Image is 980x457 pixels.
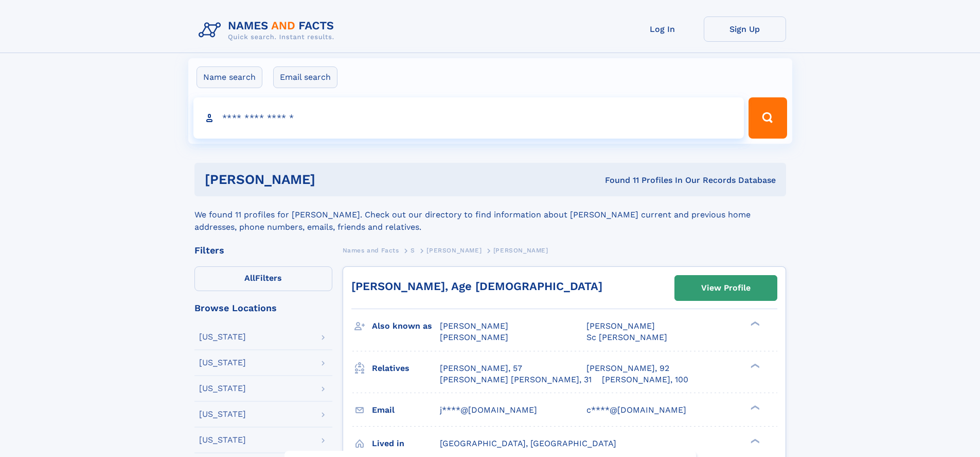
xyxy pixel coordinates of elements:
[704,16,786,42] a: Sign Up
[748,320,760,327] div: ❯
[440,374,592,385] a: [PERSON_NAME] [PERSON_NAME], 31
[199,359,246,367] div: [US_STATE]
[621,16,704,42] a: Log In
[199,333,246,341] div: [US_STATE]
[194,266,332,291] label: Filters
[199,384,246,393] div: [US_STATE]
[199,410,246,418] div: [US_STATE]
[440,321,508,331] span: [PERSON_NAME]
[197,66,262,88] label: Name search
[602,374,688,385] a: [PERSON_NAME], 100
[372,317,440,335] h3: Also known as
[199,436,246,444] div: [US_STATE]
[493,247,548,254] span: [PERSON_NAME]
[205,173,460,186] h1: [PERSON_NAME]
[372,401,440,419] h3: Email
[675,276,777,300] a: View Profile
[749,97,787,139] button: Search Button
[586,332,667,342] span: Sc [PERSON_NAME]
[194,246,332,255] div: Filters
[194,16,343,44] img: Logo Names and Facts
[586,363,669,374] a: [PERSON_NAME], 92
[748,437,760,444] div: ❯
[351,280,602,293] a: [PERSON_NAME], Age [DEMOGRAPHIC_DATA]
[701,276,751,300] div: View Profile
[748,362,760,369] div: ❯
[426,244,482,257] a: [PERSON_NAME]
[372,435,440,452] h3: Lived in
[460,175,776,186] div: Found 11 Profiles In Our Records Database
[426,247,482,254] span: [PERSON_NAME]
[586,321,655,331] span: [PERSON_NAME]
[440,363,522,374] a: [PERSON_NAME], 57
[244,273,255,283] span: All
[194,303,332,313] div: Browse Locations
[372,360,440,377] h3: Relatives
[440,438,616,448] span: [GEOGRAPHIC_DATA], [GEOGRAPHIC_DATA]
[343,244,399,257] a: Names and Facts
[194,196,786,233] div: We found 11 profiles for [PERSON_NAME]. Check out our directory to find information about [PERSON...
[411,247,415,254] span: S
[273,66,337,88] label: Email search
[411,244,415,257] a: S
[440,332,508,342] span: [PERSON_NAME]
[193,97,744,139] input: search input
[748,404,760,411] div: ❯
